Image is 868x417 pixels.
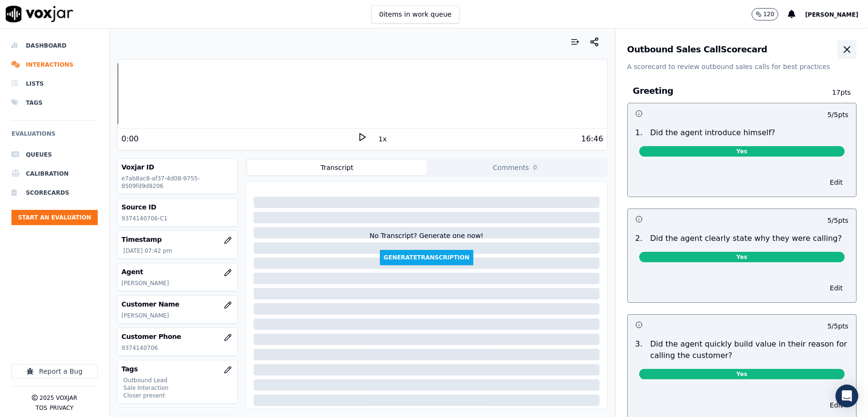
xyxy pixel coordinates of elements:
button: 120 [752,8,779,20]
h3: Agent [122,267,234,277]
p: 5 / 5 pts [827,216,848,225]
button: Report a Bug [11,364,98,378]
button: Comments [427,160,606,175]
p: [PERSON_NAME] [122,279,234,287]
button: 120 [752,8,788,20]
p: A scorecard to review outbound sales calls for best practices [627,62,857,71]
p: Did the agent quickly build value in their reason for calling the customer? [650,338,848,361]
div: Open Intercom Messenger [836,385,858,407]
button: Start an Evaluation [11,210,98,225]
span: 0 [531,163,540,172]
img: voxjar logo [6,6,73,22]
button: 1x [377,132,388,146]
button: TOS [36,404,47,412]
a: Queues [11,145,98,164]
h3: Customer Phone [122,332,234,341]
div: 0:00 [122,133,139,145]
a: Scorecards [11,183,98,202]
a: Dashboard [11,36,98,55]
a: Lists [11,74,98,93]
p: 2025 Voxjar [40,394,77,402]
p: e7ab8ac8-af37-4d08-9755-8509fd9d8206 [122,175,234,190]
div: No Transcript? Generate one now! [369,231,483,250]
div: 16:46 [581,133,603,145]
h3: Greeting [633,85,815,97]
p: 9374140706-C1 [122,215,234,222]
h3: Tags [122,364,234,374]
p: [PERSON_NAME] [122,312,234,319]
button: GenerateTranscription [380,250,473,265]
button: [PERSON_NAME] [805,9,868,20]
p: Sale Interaction [123,384,234,392]
p: 2 . [632,233,646,244]
button: Edit [824,398,848,412]
button: Privacy [50,404,73,412]
a: Interactions [11,55,98,74]
p: 5 / 5 pts [827,110,848,119]
button: Edit [824,281,848,295]
span: Yes [639,252,845,262]
h3: Voxjar ID [122,162,234,172]
a: Calibration [11,164,98,183]
p: 17 pts [815,88,851,97]
h6: Evaluations [11,128,98,145]
h3: Source ID [122,202,234,212]
h3: Outbound Sales Call Scorecard [627,45,767,54]
p: [DATE] 07:42 pm [123,247,234,255]
a: Tags [11,93,98,112]
p: 1 . [632,127,646,139]
button: 0items in work queue [371,5,460,23]
h3: Timestamp [122,235,234,244]
p: 3 . [632,338,646,361]
p: Outbound Lead [123,377,234,384]
p: 120 [764,10,775,18]
p: Did the agent clearly state why they were calling? [650,233,842,244]
p: 5 / 5 pts [827,321,848,331]
span: Yes [639,369,845,379]
p: 9374140706 [122,344,234,352]
span: Yes [639,146,845,157]
button: Transcript [247,160,427,175]
span: [PERSON_NAME] [805,11,858,18]
h3: Customer Name [122,299,234,309]
button: Edit [824,176,848,189]
p: Closer present [123,392,234,399]
p: Did the agent introduce himself? [650,127,775,139]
